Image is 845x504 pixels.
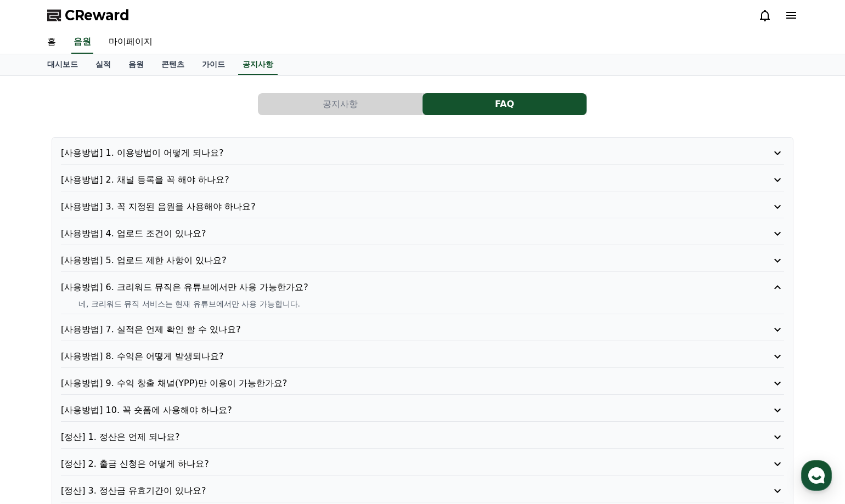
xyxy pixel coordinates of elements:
button: [정산] 1. 정산은 언제 되나요? [61,431,784,444]
p: [사용방법] 6. 크리워드 뮤직은 유튜브에서만 사용 가능한가요? [61,281,726,294]
a: 대시보드 [38,54,87,75]
button: [사용방법] 8. 수익은 어떻게 발생되나요? [61,350,784,363]
p: [정산] 2. 출금 신청은 어떻게 하나요? [61,457,726,471]
a: 음원 [120,54,153,75]
a: 홈 [3,348,72,375]
span: 홈 [35,364,41,373]
button: [사용방법] 4. 업로드 조건이 있나요? [61,227,784,240]
button: [사용방법] 2. 채널 등록을 꼭 해야 하나요? [61,173,784,186]
button: [사용방법] 6. 크리워드 뮤직은 유튜브에서만 사용 가능한가요? [61,281,784,294]
p: 네, 크리워드 뮤직 서비스는 현재 유튜브에서만 사용 가능합니다. [78,298,784,309]
button: [정산] 3. 정산금 유효기간이 있나요? [61,484,784,497]
p: [사용방법] 2. 채널 등록을 꼭 해야 하나요? [61,173,726,186]
a: 음원 [71,31,93,54]
p: [사용방법] 4. 업로드 조건이 있나요? [61,227,726,240]
p: [사용방법] 8. 수익은 어떻게 발생되나요? [61,350,726,363]
span: 설정 [170,364,183,373]
button: 공지사항 [258,93,422,115]
span: 대화 [100,365,114,373]
p: [사용방법] 10. 꼭 숏폼에 사용해야 하나요? [61,404,726,417]
button: FAQ [422,93,587,115]
button: [사용방법] 1. 이용방법이 어떻게 되나요? [61,146,784,160]
button: [사용방법] 5. 업로드 제한 사항이 있나요? [61,254,784,267]
p: [사용방법] 9. 수익 창출 채널(YPP)만 이용이 가능한가요? [61,377,726,390]
p: [사용방법] 7. 실적은 언제 확인 할 수 있나요? [61,323,726,336]
span: CReward [65,7,129,24]
a: 설정 [142,348,211,375]
a: 마이페이지 [100,31,161,54]
a: 가이드 [193,54,234,75]
button: [사용방법] 7. 실적은 언제 확인 할 수 있나요? [61,323,784,336]
button: [사용방법] 10. 꼭 숏폼에 사용해야 하나요? [61,404,784,417]
button: [사용방법] 9. 수익 창출 채널(YPP)만 이용이 가능한가요? [61,377,784,390]
p: [사용방법] 3. 꼭 지정된 음원을 사용해야 하나요? [61,200,726,213]
a: 홈 [38,31,65,54]
button: [사용방법] 3. 꼭 지정된 음원을 사용해야 하나요? [61,200,784,213]
a: 콘텐츠 [153,54,193,75]
a: 실적 [87,54,120,75]
p: [사용방법] 1. 이용방법이 어떻게 되나요? [61,146,726,160]
button: [정산] 2. 출금 신청은 어떻게 하나요? [61,457,784,471]
a: CReward [47,7,129,24]
a: 공지사항 [238,54,278,75]
p: [사용방법] 5. 업로드 제한 사항이 있나요? [61,254,726,267]
a: 대화 [72,348,142,375]
p: [정산] 3. 정산금 유효기간이 있나요? [61,484,726,497]
a: 공지사항 [258,93,422,115]
p: [정산] 1. 정산은 언제 되나요? [61,431,726,444]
